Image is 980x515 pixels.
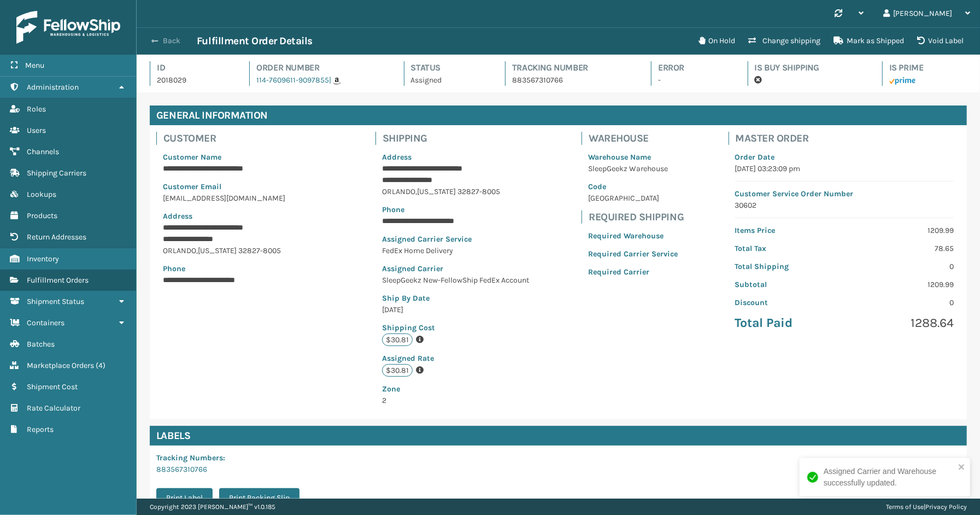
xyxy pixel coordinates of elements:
p: 1209.99 [851,225,954,236]
h4: Order Number [256,61,384,74]
p: Total Tax [735,243,838,254]
i: VOIDLABEL [917,37,925,44]
button: Change shipping [742,30,827,52]
p: 0 [851,297,954,308]
span: Lookups [27,190,56,199]
p: Customer Service Order Number [735,188,954,200]
p: - [658,74,727,86]
div: Assigned Carrier and Warehouse successfully updated. [824,466,955,489]
p: Phone [163,263,325,274]
p: Required Warehouse [588,230,678,242]
p: SleepGeekz Warehouse [588,163,678,174]
h4: Labels [150,426,967,446]
button: Mark as Shipped [827,30,911,52]
p: Code [588,181,678,192]
h4: Id [157,61,230,74]
p: [DATE] [382,304,531,315]
span: Address [163,212,192,221]
span: | [329,75,331,85]
p: SleepGeekz New-FellowShip FedEx Account [382,274,531,286]
p: Subtotal [735,279,838,290]
button: On Hold [692,30,742,52]
a: | [329,75,341,85]
span: Shipment Cost [27,382,78,391]
p: Ship By Date [382,292,531,304]
h4: Customer [163,132,332,145]
p: Shipping Cost [382,322,531,333]
span: Reports [27,425,54,434]
p: Warehouse Name [588,151,678,163]
span: Administration [27,83,79,92]
p: Phone [382,204,531,215]
span: Marketplace Orders [27,361,94,370]
span: Fulfillment Orders [27,276,89,285]
a: 883567310766 [156,465,207,474]
p: Required Carrier [588,266,678,278]
span: ORLANDO [382,187,415,196]
p: Total Shipping [735,261,838,272]
h4: Warehouse [589,132,684,145]
span: , [415,187,417,196]
p: Assigned Carrier Service [382,233,531,245]
p: FedEx Home Delivery [382,245,531,256]
span: Menu [25,61,44,70]
span: ( 4 ) [96,361,105,370]
h4: Is Buy Shipping [755,61,862,74]
span: Return Addresses [27,232,86,242]
span: Containers [27,318,64,327]
h4: Tracking Number [512,61,631,74]
span: Shipping Carriers [27,168,86,178]
span: [US_STATE] [198,246,237,255]
p: Items Price [735,225,838,236]
i: Change shipping [748,37,756,44]
span: 32827-8005 [457,187,500,196]
p: 883567310766 [512,74,631,86]
p: Assigned Carrier [382,263,531,274]
button: Back [146,36,197,46]
p: 1209.99 [851,279,954,290]
p: $30.81 [382,333,413,346]
span: Batches [27,340,55,349]
span: Shipment Status [27,297,84,306]
p: Discount [735,297,838,308]
span: Roles [27,104,46,114]
p: 2018029 [157,74,230,86]
p: Customer Name [163,151,325,163]
span: Address [382,153,412,162]
span: 2 [382,383,531,405]
a: 114-7609611-9097855 [256,75,329,85]
p: Order Date [735,151,954,163]
p: Assigned [411,74,485,86]
p: Customer Email [163,181,325,192]
button: Void Label [911,30,970,52]
span: Rate Calculator [27,403,80,413]
p: Required Carrier Service [588,248,678,260]
p: [GEOGRAPHIC_DATA] [588,192,678,204]
span: Products [27,211,57,220]
h4: Status [411,61,485,74]
i: On Hold [699,37,705,44]
p: Total Paid [735,315,838,331]
h3: Fulfillment Order Details [197,34,313,48]
button: close [958,463,966,473]
span: [US_STATE] [417,187,456,196]
h4: Required Shipping [589,210,684,224]
h4: Master Order [736,132,961,145]
span: 32827-8005 [238,246,281,255]
h4: Shipping [383,132,538,145]
p: Copyright 2023 [PERSON_NAME]™ v 1.0.185 [150,499,275,515]
span: Users [27,126,46,135]
p: 1288.64 [851,315,954,331]
button: Print Packing Slip [219,488,300,508]
h4: Error [658,61,727,74]
p: $30.81 [382,364,413,377]
img: logo [16,11,120,44]
p: Assigned Rate [382,353,531,364]
p: 78.65 [851,243,954,254]
h4: General Information [150,106,967,125]
span: Tracking Numbers : [156,453,225,463]
p: 0 [851,261,954,272]
span: ORLANDO [163,246,196,255]
p: 30602 [735,200,954,211]
h4: Is Prime [889,61,967,74]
